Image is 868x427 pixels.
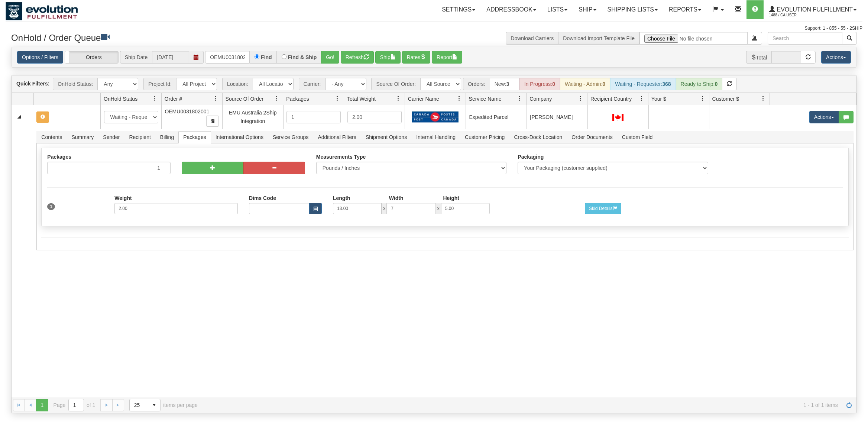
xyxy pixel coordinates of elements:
[11,32,428,43] h3: OnHold / Order Queue
[165,95,182,103] span: Order #
[436,0,481,19] a: Settings
[226,95,264,103] span: Source Of Order
[14,112,24,122] a: Collapse
[506,81,509,87] strong: 3
[453,92,466,105] a: Carrier Name filter column settings
[635,92,648,105] a: Recipient Country filter column settings
[466,105,527,129] td: Expedited Parcel
[602,81,605,87] strong: 0
[69,399,84,411] input: Page 1
[226,109,280,125] div: EMU Australia 2Ship Integration
[436,203,441,214] span: x
[6,2,78,20] img: logo1488.jpg
[288,55,317,60] label: Find & Ship
[143,78,176,90] span: Project Id:
[519,78,560,90] div: In Progress:
[408,95,439,103] span: Carrier Name
[481,0,542,19] a: Addressbook
[134,401,144,409] span: 25
[590,95,632,103] span: Recipient Country
[331,92,344,105] a: Packages filter column settings
[208,402,838,408] span: 1 - 1 of 1 items
[16,80,49,87] label: Quick Filters:
[610,78,676,90] div: Waiting - Requester:
[179,131,210,143] span: Packages
[54,399,95,411] span: Page of 1
[382,203,387,214] span: x
[148,399,160,411] span: select
[361,131,411,143] span: Shipment Options
[165,109,209,114] span: OEMU0031802001
[205,51,250,64] input: Order #
[490,78,519,90] div: New:
[375,51,401,64] button: Ship
[313,131,361,143] span: Additional Filters
[676,78,723,90] div: Ready to Ship:
[511,35,554,41] a: Download Carriers
[12,75,856,93] div: grid toolbar
[821,51,851,64] button: Actions
[514,92,526,105] a: Service Name filter column settings
[299,78,325,90] span: Carrier:
[6,25,862,32] div: Support: 1 - 855 - 55 - 2SHIP
[47,154,71,160] label: Packages
[463,78,490,90] span: Orders:
[67,131,98,143] span: Summary
[851,175,867,251] iframe: chat widget
[210,92,222,105] a: Order # filter column settings
[518,154,544,160] label: Packaging
[552,81,555,87] strong: 0
[432,51,462,64] button: Report
[509,131,567,143] span: Cross-Dock Location
[651,95,666,103] span: Your $
[639,32,748,45] input: Import
[321,51,339,64] button: Go!
[715,81,718,87] strong: 0
[542,0,573,19] a: Lists
[333,195,350,201] label: Length
[809,111,839,123] button: Actions
[757,92,770,105] a: Customer $ filter column settings
[261,55,272,60] label: Find
[412,131,460,143] span: Internal Handling
[114,195,132,201] label: Weight
[843,399,855,411] a: Refresh
[392,92,405,105] a: Total Weight filter column settings
[53,78,97,90] span: OnHold Status:
[585,203,621,214] button: Skid Details
[286,95,309,103] span: Packages
[129,399,198,411] span: items per page
[124,131,155,143] span: Recipient
[573,0,602,19] a: Ship
[211,131,268,143] span: International Options
[712,95,739,103] span: Customer $
[36,399,48,411] span: Page 1
[156,131,178,143] span: Billing
[371,78,420,90] span: Source Of Order:
[602,0,663,19] a: Shipping lists
[842,32,857,45] button: Search
[412,111,459,123] img: Canada Post
[37,131,67,143] span: Contents
[612,114,624,121] img: CA
[618,131,657,143] span: Custom Field
[341,51,374,64] button: Refresh
[529,95,552,103] span: Company
[662,81,671,87] strong: 368
[149,92,161,105] a: OnHold Status filter column settings
[47,203,55,210] span: 1
[104,95,137,103] span: OnHold Status
[249,195,276,201] label: Dims Code
[746,51,772,64] span: Total
[769,12,825,19] span: 1488 / CA User
[563,35,635,41] a: Download Import Template File
[17,51,63,64] a: Options / Filters
[389,195,404,201] label: Width
[120,51,152,64] span: Ship Date
[768,32,842,45] input: Search
[460,131,509,143] span: Customer Pricing
[527,105,587,129] td: [PERSON_NAME]
[98,131,124,143] span: Sender
[775,6,853,13] span: Evolution Fulfillment
[696,92,709,105] a: Your $ filter column settings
